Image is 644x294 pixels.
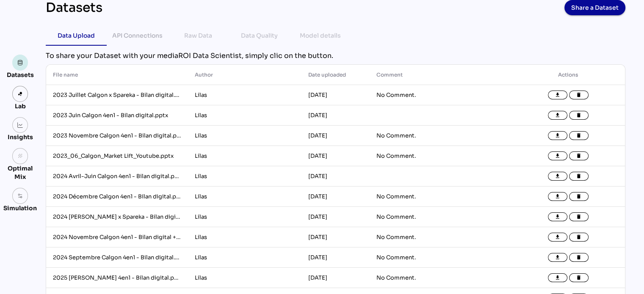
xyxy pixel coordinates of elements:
div: Data Quality [241,30,278,41]
span: Share a Dataset [571,2,619,14]
div: To share your Dataset with your mediaROI Data Scientist, simply clic on the button. [46,51,625,61]
td: [DATE] [301,247,370,268]
td: 2024 Septembre Calgon 4en1 - Bilan digital.pptx [46,247,188,268]
td: Lilas [188,187,301,207]
i: file_download [555,214,561,220]
i: delete [576,113,582,118]
td: No Comment. [370,247,511,268]
td: [DATE] [301,268,370,288]
td: Lilas [188,85,301,105]
i: delete [576,214,582,220]
i: delete [576,275,582,281]
i: file_download [555,113,561,118]
td: 2023 Juillet Calgon x Spareka - Bilan digital.pptx [46,85,188,105]
th: Author [188,65,301,85]
td: [DATE] [301,105,370,126]
i: file_download [555,92,561,98]
i: delete [576,133,582,139]
th: File name [46,65,188,85]
td: No Comment. [370,207,511,227]
td: Lilas [188,268,301,288]
div: Simulation [3,204,37,212]
img: graph.svg [17,122,23,128]
td: Lilas [188,207,301,227]
td: [DATE] [301,85,370,105]
td: 2023 Juin Calgon 4en1 - Bilan digital.pptx [46,105,188,126]
td: Lilas [188,166,301,187]
div: Optimal Mix [3,164,37,181]
td: [DATE] [301,227,370,247]
td: 2024 [PERSON_NAME] x Spareka - Bilan digital.pptx [46,207,188,227]
i: file_download [555,275,561,281]
div: Data Upload [58,30,95,41]
td: 2024 Avril-Juin Calgon 4en1 - Bilan digital.pptx [46,166,188,187]
td: [DATE] [301,166,370,187]
td: No Comment. [370,146,511,166]
i: file_download [555,153,561,159]
i: file_download [555,133,561,139]
td: No Comment. [370,187,511,207]
div: Insights [8,133,33,141]
td: [DATE] [301,126,370,146]
div: Lab [11,102,30,110]
td: [DATE] [301,146,370,166]
i: delete [576,173,582,179]
div: Datasets [7,71,34,79]
th: Actions [511,65,625,85]
i: delete [576,153,582,159]
td: 2023 Novembre Calgon 4en1 - Bilan digital.pptx [46,126,188,146]
div: API Connections [112,30,163,41]
img: settings.svg [17,193,23,199]
td: [DATE] [301,187,370,207]
img: lab.svg [17,91,23,97]
td: Lilas [188,146,301,166]
i: file_download [555,255,561,261]
div: Model details [300,30,341,41]
td: No Comment. [370,227,511,247]
i: file_download [555,173,561,179]
td: 2023_06_Calgon_Market Lift_Youtube.pptx [46,146,188,166]
i: file_download [555,194,561,200]
td: Lilas [188,105,301,126]
td: 2024 Novembre Calgon 4en1 - Bilan digital + TV.pptx [46,227,188,247]
i: file_download [555,234,561,240]
img: data.svg [17,60,23,66]
i: grain [17,153,23,159]
td: [DATE] [301,207,370,227]
th: Comment [370,65,511,85]
i: delete [576,255,582,261]
th: Date uploaded [301,65,370,85]
td: No Comment. [370,85,511,105]
div: Raw Data [184,30,212,41]
i: delete [576,234,582,240]
i: delete [576,92,582,98]
td: Lilas [188,247,301,268]
td: No Comment. [370,268,511,288]
td: 2025 [PERSON_NAME] 4en1 - Bilan digital.pptx [46,268,188,288]
td: 2024 Décembre Calgon 4en1 - Bilan digital.pptx [46,187,188,207]
td: No Comment. [370,126,511,146]
td: Lilas [188,227,301,247]
i: delete [576,194,582,200]
td: Lilas [188,126,301,146]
